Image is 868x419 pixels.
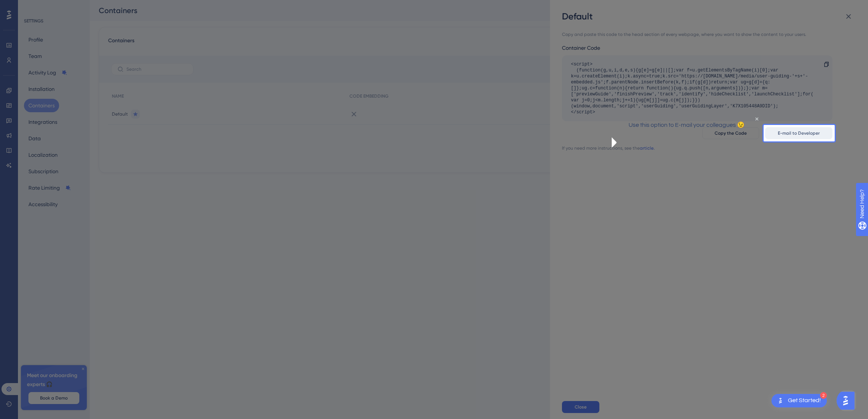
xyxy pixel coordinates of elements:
[562,401,599,413] button: Close
[571,61,816,115] div: <script> (function(g,u,i,d,e,s){g[e]=g[e]||[];var f=u.getElementsByTagName(i)[0];var k=u.createEl...
[562,10,858,22] div: Default
[562,31,832,37] div: Copy and paste this code to the head section of every webpage, where you want to show the content...
[6,6,144,16] p: Use this option to E-mail your colleagues 😉
[18,2,47,11] span: Need Help?
[778,130,820,136] span: E-mail to Developer
[575,404,587,410] span: Close
[820,392,827,399] div: 2
[144,3,147,6] div: Close Preview
[562,43,832,52] div: Container Code
[788,397,821,405] div: Get Started!
[776,396,785,405] img: launcher-image-alternative-text
[837,389,859,412] iframe: UserGuiding AI Assistant Launcher
[771,394,827,407] div: Open Get Started! checklist, remaining modules: 2
[562,145,640,151] div: If you need more instructions, see the
[765,127,832,139] button: E-mail to Developer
